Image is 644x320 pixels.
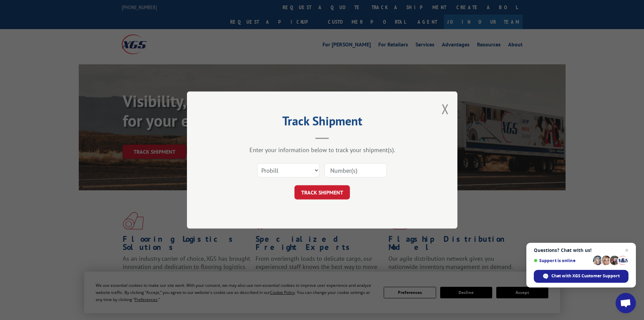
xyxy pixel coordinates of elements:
[534,258,591,263] span: Support is online
[534,270,628,283] div: Chat with XGS Customer Support
[623,246,631,254] span: Close chat
[551,273,620,279] span: Chat with XGS Customer Support
[325,163,387,177] input: Number(s)
[534,248,628,253] span: Questions? Chat with us!
[294,185,350,199] button: TRACK SHIPMENT
[221,116,424,129] h2: Track Shipment
[616,293,636,313] div: Open chat
[442,100,449,118] button: Close modal
[221,146,424,154] div: Enter your information below to track your shipment(s).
